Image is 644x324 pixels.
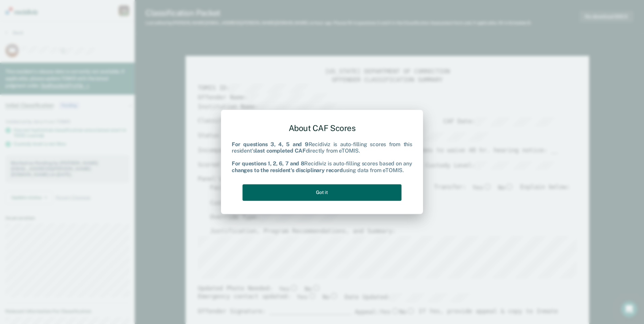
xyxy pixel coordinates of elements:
[232,161,304,167] b: For questions 1, 2, 6, 7 and 8
[232,141,412,173] div: Recidiviz is auto-filling scores from this resident's directly from eTOMIS. Recidiviz is auto-fil...
[232,118,412,138] div: About CAF Scores
[243,184,401,201] button: Got it
[232,141,309,148] b: For questions 3, 4, 5 and 9
[255,148,305,154] b: last completed CAF
[232,167,343,173] b: changes to the resident's disciplinary record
